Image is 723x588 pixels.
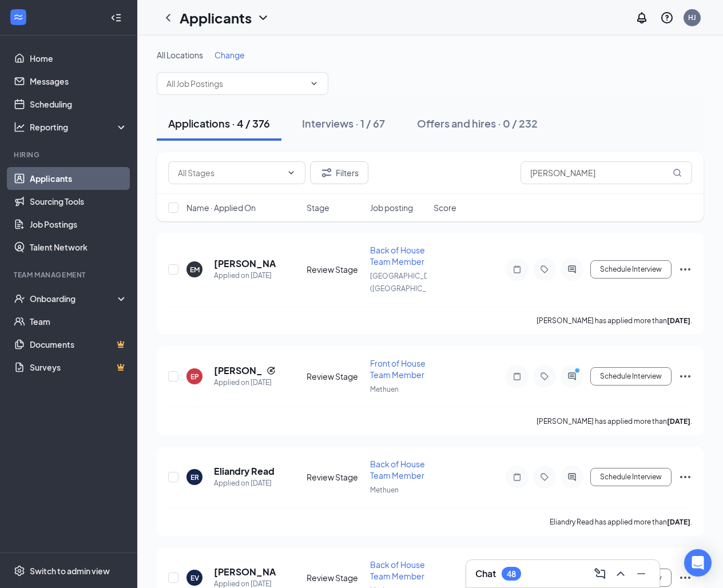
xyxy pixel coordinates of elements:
svg: Filter [320,166,333,180]
div: 48 [507,569,516,579]
a: Team [30,310,128,333]
span: Stage [307,202,329,213]
h5: [PERSON_NAME] [214,257,276,270]
div: EV [190,573,199,583]
svg: ActiveChat [565,472,579,482]
svg: Ellipses [678,571,692,585]
svg: Collapse [110,12,122,23]
span: Back of House Team Member [370,559,425,581]
div: Applied on [DATE] [214,270,276,281]
svg: Note [510,472,524,482]
div: HJ [688,13,696,22]
a: Scheduling [30,93,128,116]
div: ER [190,472,199,482]
svg: Notifications [635,11,649,25]
a: Sourcing Tools [30,190,128,213]
span: Back of House Team Member [370,245,425,267]
span: Methuen [370,486,399,494]
div: Review Stage [307,471,363,483]
svg: ChevronDown [256,11,270,25]
svg: ChevronLeft [161,11,175,25]
button: Schedule Interview [590,260,672,279]
svg: ChevronDown [287,168,296,177]
div: Applied on [DATE] [214,377,276,388]
h1: Applicants [180,8,252,27]
button: Minimize [632,565,650,583]
div: EP [190,372,199,382]
button: ChevronUp [611,565,630,583]
div: Hiring [14,150,125,160]
input: All Stages [178,166,282,179]
svg: MagnifyingGlass [673,168,682,177]
svg: Minimize [634,567,648,581]
a: Home [30,47,128,70]
svg: Note [510,265,524,274]
span: Change [214,50,245,60]
svg: Tag [538,472,551,482]
div: Review Stage [307,572,363,583]
button: Schedule Interview [590,367,672,386]
span: All Locations [157,50,203,60]
b: [DATE] [667,518,690,526]
div: Reporting [30,121,128,133]
svg: Analysis [14,121,25,133]
svg: ChevronUp [614,567,627,581]
svg: Ellipses [678,370,692,383]
button: ComposeMessage [591,565,609,583]
div: Switch to admin view [30,565,110,577]
button: Schedule Interview [590,468,672,486]
input: Search in applications [521,161,692,184]
span: Name · Applied On [186,202,256,213]
svg: Note [510,372,524,381]
div: Team Management [14,270,125,280]
h5: Eliandry Read [214,465,275,478]
svg: ActiveChat [565,372,579,381]
div: Interviews · 1 / 67 [302,116,385,130]
span: Back of House Team Member [370,459,425,480]
span: Score [434,202,456,213]
a: Messages [30,70,128,93]
p: [PERSON_NAME] has applied more than . [537,316,692,325]
a: Talent Network [30,236,128,259]
div: Applied on [DATE] [214,478,275,489]
a: DocumentsCrown [30,333,128,356]
span: Methuen [370,385,399,394]
svg: Tag [538,372,551,381]
svg: ActiveChat [565,265,579,274]
p: [PERSON_NAME] has applied more than . [537,416,692,426]
h5: [PERSON_NAME] [214,566,276,578]
input: All Job Postings [166,77,305,90]
svg: Ellipses [678,263,692,276]
svg: WorkstreamLogo [13,11,24,23]
a: Applicants [30,167,128,190]
div: EM [190,265,200,275]
svg: ComposeMessage [593,567,607,581]
svg: ChevronDown [309,79,319,88]
svg: Tag [538,265,551,274]
svg: PrimaryDot [572,367,586,376]
span: [GEOGRAPHIC_DATA] ([GEOGRAPHIC_DATA]) [370,272,447,293]
a: SurveysCrown [30,356,128,379]
svg: UserCheck [14,293,25,304]
svg: QuestionInfo [660,11,674,25]
span: Front of House Team Member [370,358,426,380]
span: Job posting [370,202,413,213]
div: Applications · 4 / 376 [168,116,270,130]
svg: Settings [14,565,25,577]
div: Review Stage [307,264,363,275]
h3: Chat [475,567,496,580]
div: Review Stage [307,371,363,382]
b: [DATE] [667,417,690,426]
svg: Reapply [267,366,276,375]
a: Job Postings [30,213,128,236]
b: [DATE] [667,316,690,325]
button: Filter Filters [310,161,368,184]
div: Offers and hires · 0 / 232 [417,116,538,130]
p: Eliandry Read has applied more than . [550,517,692,527]
div: Open Intercom Messenger [684,549,712,577]
svg: Ellipses [678,470,692,484]
h5: [PERSON_NAME] [214,364,262,377]
div: Onboarding [30,293,118,304]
